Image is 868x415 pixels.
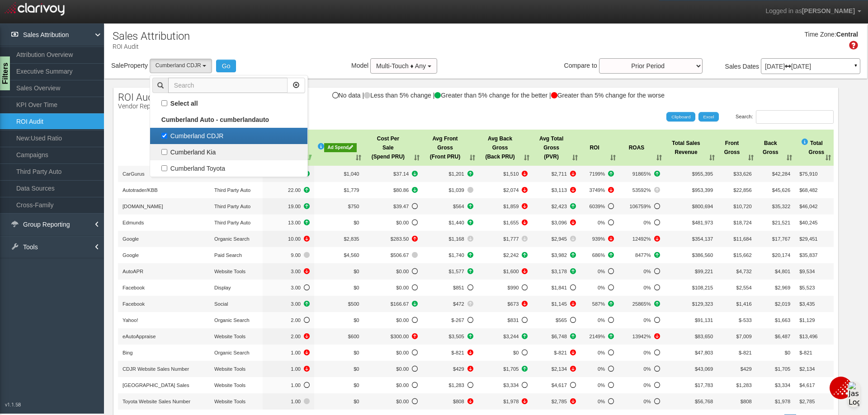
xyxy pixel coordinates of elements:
label: Search: [736,110,834,124]
span: No Data to compare [368,348,418,357]
span: Autotrader/KBB [123,187,158,193]
span: No Data to compare% [585,397,614,406]
span: -252 [427,397,473,406]
span: -194 [482,267,528,276]
span: +717 [427,251,473,260]
span: No Data to compare [368,397,418,406]
p: ROI Audit [113,39,190,51]
span: +0.00 [267,397,310,406]
span: +1505 [537,251,576,260]
span: $91,131 [695,317,713,323]
input: Select all [161,100,167,106]
span: $4,617 [799,382,815,388]
span: -27.86 [368,169,418,178]
span: $46,042 [799,204,817,209]
b: Cumberland Auto - cumberlandauto [161,116,269,123]
span: $0 [354,317,359,323]
span: -11 [427,234,473,243]
span: No Data to compare [427,316,473,325]
span: +18128 [427,267,473,276]
th: FrontGross: activate to sort column ascending [717,130,756,166]
span: -338% [585,186,614,195]
span: $18,724 [733,220,751,225]
span: No Data to compare% [623,218,660,227]
span: $1,283 [736,382,752,388]
span: -1102 [537,299,576,308]
button: Multi-Touch ♦ Any [370,58,437,74]
span: No Data to compare [267,283,310,292]
span: $0 [354,220,359,225]
span: $43,069 [695,366,713,372]
span: $600 [348,334,359,339]
span: -1213 [482,169,528,178]
span: +295 [427,218,473,227]
span: $1,416 [736,301,752,307]
button: Cumberland CDJR [150,59,212,73]
span: -455 [482,202,528,211]
span: CDJR Website Sales Number [123,366,189,372]
div: Time Zone: [801,30,836,39]
span: Website Tools [214,382,245,388]
span: $108,215 [692,285,713,290]
span: No Data to compare% [585,202,614,211]
a: Excel [698,112,719,122]
span: Total Gross [809,139,825,157]
span: $429 [741,366,752,372]
span: -3.00 [267,332,310,341]
span: -58 [537,234,576,243]
span: +0.00 [368,251,418,260]
span: $45,626 [772,187,790,193]
th: Avg TotalGross (PVR): activate to sort column ascending [532,130,580,166]
span: +241 [482,364,528,373]
span: No Data to compare [368,267,418,276]
span: $22,856 [733,187,751,193]
span: $2,785 [799,399,815,404]
span: -5.00 [267,364,310,373]
span: Dates [743,63,759,70]
span: $17,783 [695,382,713,388]
span: $481,973 [692,220,713,225]
span: $29,451 [799,236,817,242]
span: -47 [482,234,528,243]
span: $500 [348,301,359,307]
span: +297% [585,251,614,260]
span: No Data to compare% [623,283,660,292]
p: Vendor Report [118,103,159,110]
span: +4.00 [267,202,310,211]
span: CarGurus [123,171,145,177]
span: $6,487 [775,334,790,339]
span: $2,969 [775,285,790,290]
span: $17,767 [772,236,790,242]
span: $354,137 [692,236,713,242]
th: Total SalesRevenue: activate to sort column ascending [665,130,718,166]
th: Avg FrontGross (Front PRU): activate to sort column ascending [422,130,478,166]
span: Third Party Auto [214,220,250,225]
span: No Data to compare [537,316,576,325]
span: -8.09 [368,186,418,195]
span: $1,779 [344,187,359,193]
span: $1,129 [799,317,815,323]
span: -1422 [537,218,576,227]
span: No Data to compare% [623,202,660,211]
span: $9,534 [799,269,815,274]
span: No Data to compare% [585,316,614,325]
span: $0 [354,285,359,290]
span: Display [214,285,231,290]
span: $2,019 [775,301,790,307]
span: $3,334 [775,382,790,388]
span: $7,009 [736,334,752,339]
span: Third Party Auto [214,204,250,209]
span: -4379% [623,234,660,243]
span: $0 [354,366,359,372]
span: Google [123,252,139,258]
span: -1084 [537,169,576,178]
span: Yahoo! [123,317,138,323]
span: -126% [585,234,614,243]
span: [GEOGRAPHIC_DATA] Sales [123,382,189,388]
span: $386,560 [692,252,713,258]
span: Website Tools [214,399,245,404]
span: Sale [111,62,124,69]
span: $5,523 [799,285,815,290]
span: $0 [354,350,359,355]
div: Ad Spend [324,143,357,152]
